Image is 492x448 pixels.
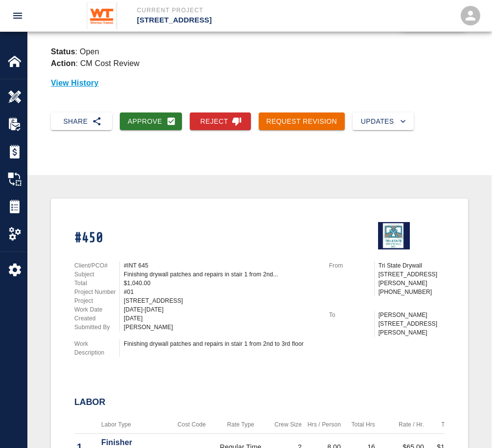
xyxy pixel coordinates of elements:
[51,59,139,67] p: : CM Cost Review
[426,416,470,434] th: Total Cost
[379,311,445,319] p: [PERSON_NAME]
[124,288,317,296] div: #01
[74,230,317,247] h1: #450
[51,77,468,89] p: View History
[124,339,317,348] div: Finishing drywall patches and repairs in stair 1 from 2nd to 3rd floor
[74,305,119,314] p: Work Date
[74,323,119,332] p: Submitted By
[353,112,414,131] button: Updates
[190,112,251,131] button: Reject
[74,296,119,305] p: Project
[379,261,445,270] p: Tri State Drywall
[51,47,75,56] strong: Status
[74,397,445,408] h2: Labor
[124,296,317,305] div: [STREET_ADDRESS]
[378,222,410,249] img: Tri State Drywall
[74,314,119,323] p: Created
[343,416,378,434] th: Total Hrs
[120,112,182,131] button: Approve
[329,311,374,319] p: To
[74,339,119,357] p: Work Description
[137,15,299,26] p: [STREET_ADDRESS]
[124,314,317,323] div: [DATE]
[443,401,492,448] iframe: Chat Widget
[259,112,345,131] button: Request Revision
[124,270,317,279] div: Finishing drywall patches and repairs in stair 1 from 2nd...
[99,416,172,434] th: Labor Type
[124,279,317,288] div: $1,040.00
[74,279,119,288] p: Total
[379,288,445,296] p: [PHONE_NUMBER]
[87,2,117,29] img: Whiting-Turner
[378,416,426,434] th: Rate / Hr.
[172,416,211,434] th: Cost Code
[124,323,317,332] div: [PERSON_NAME]
[379,270,445,288] p: [STREET_ADDRESS][PERSON_NAME]
[6,4,29,27] button: open drawer
[74,261,119,270] p: Client/PCO#
[124,305,317,314] div: [DATE]-[DATE]
[74,270,119,279] p: Subject
[51,112,112,131] button: Share
[270,416,304,434] th: Crew Size
[51,59,76,67] strong: Action
[51,46,468,58] p: : Open
[379,319,445,337] p: [STREET_ADDRESS][PERSON_NAME]
[304,416,343,434] th: Hrs / Person
[74,288,119,296] p: Project Number
[124,261,317,270] div: #INT 645
[137,6,299,15] p: Current Project
[329,261,374,270] p: From
[211,416,270,434] th: Rate Type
